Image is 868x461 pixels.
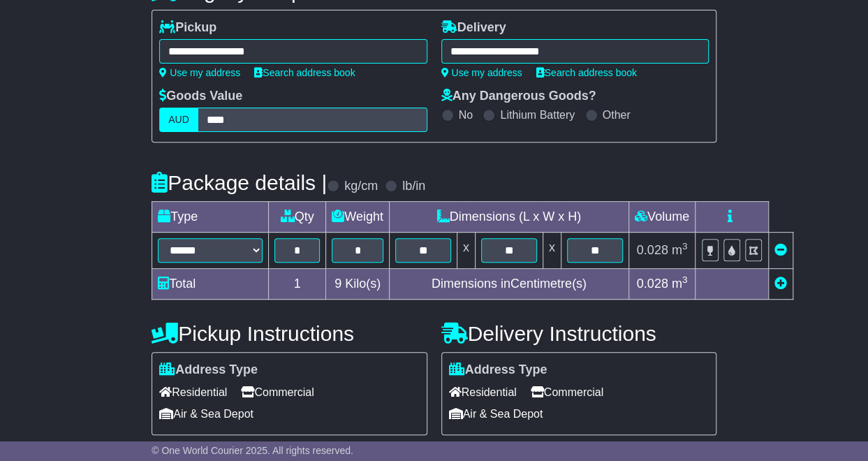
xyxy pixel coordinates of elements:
[389,269,628,300] td: Dimensions in Centimetre(s)
[531,381,603,403] span: Commercial
[344,179,378,194] label: kg/cm
[334,277,341,291] span: 9
[152,171,327,194] h4: Package details |
[543,233,561,269] td: x
[457,233,475,269] td: x
[603,108,631,122] label: Other
[672,277,688,291] span: m
[637,277,668,291] span: 0.028
[682,275,688,285] sup: 3
[402,179,425,194] label: lb/in
[672,243,688,257] span: m
[269,202,326,233] td: Qty
[241,381,314,403] span: Commercial
[500,108,575,122] label: Lithium Battery
[159,363,258,378] label: Address Type
[159,67,240,78] a: Use my address
[459,108,473,122] label: No
[449,403,543,425] span: Air & Sea Depot
[441,89,596,104] label: Any Dangerous Goods?
[159,108,198,132] label: AUD
[152,202,269,233] td: Type
[682,241,688,251] sup: 3
[326,269,390,300] td: Kilo(s)
[449,381,517,403] span: Residential
[254,67,355,78] a: Search address book
[159,20,216,36] label: Pickup
[159,381,227,403] span: Residential
[449,363,547,378] label: Address Type
[441,20,506,36] label: Delivery
[536,67,637,78] a: Search address book
[159,89,242,104] label: Goods Value
[152,269,269,300] td: Total
[774,243,787,257] a: Remove this item
[159,403,253,425] span: Air & Sea Depot
[441,322,716,345] h4: Delivery Instructions
[637,243,668,257] span: 0.028
[628,202,695,233] td: Volume
[774,277,787,291] a: Add new item
[326,202,390,233] td: Weight
[441,67,522,78] a: Use my address
[389,202,628,233] td: Dimensions (L x W x H)
[152,322,427,345] h4: Pickup Instructions
[152,445,353,456] span: © One World Courier 2025. All rights reserved.
[269,269,326,300] td: 1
